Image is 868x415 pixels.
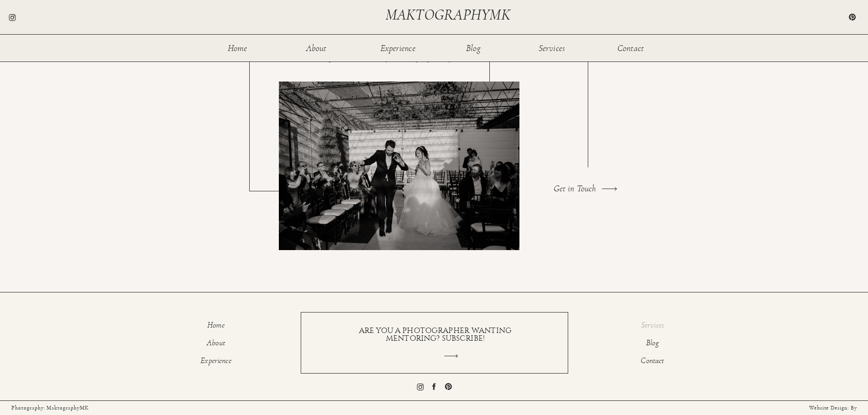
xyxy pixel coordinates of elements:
a: Experience [188,357,245,368]
a: maktographymk [385,7,514,22]
a: Contact [624,357,681,368]
a: About [302,44,331,51]
a: ARE YOU A PHOTOGRAPHER WANTING MENTORING? SUBSCRIBE! [354,327,518,334]
a: Blog [624,339,681,350]
a: Photography: MaktographyMK [11,403,112,410]
a: About [188,339,245,350]
a: Get in Touch [554,184,600,192]
a: Blog [459,44,488,51]
a: Website Design: By [PERSON_NAME] [775,403,857,410]
a: Home [188,321,245,332]
a: Services [624,321,681,332]
a: Services [537,44,567,51]
a: Contact [616,44,646,51]
a: Experience [380,44,416,51]
a: Home [223,44,252,51]
h1: No story is one and the same. Yours will be finessed to share your unique journey. [250,43,490,62]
